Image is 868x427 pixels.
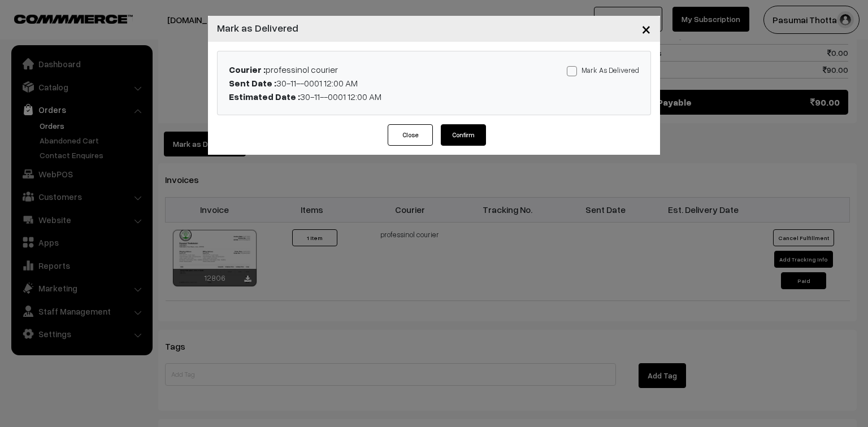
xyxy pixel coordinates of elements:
button: Confirm [441,124,486,146]
button: Close [388,124,433,146]
button: Close [632,11,660,46]
span: × [641,18,651,39]
div: professinol courier 30-11--0001 12:00 AM 30-11--0001 12:00 AM [220,63,505,103]
label: Mark As Delivered [567,64,639,76]
b: Estimated Date : [229,91,300,102]
b: Courier : [229,64,266,75]
b: Sent Date : [229,77,276,89]
h4: Mark as Delivered [217,20,298,36]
